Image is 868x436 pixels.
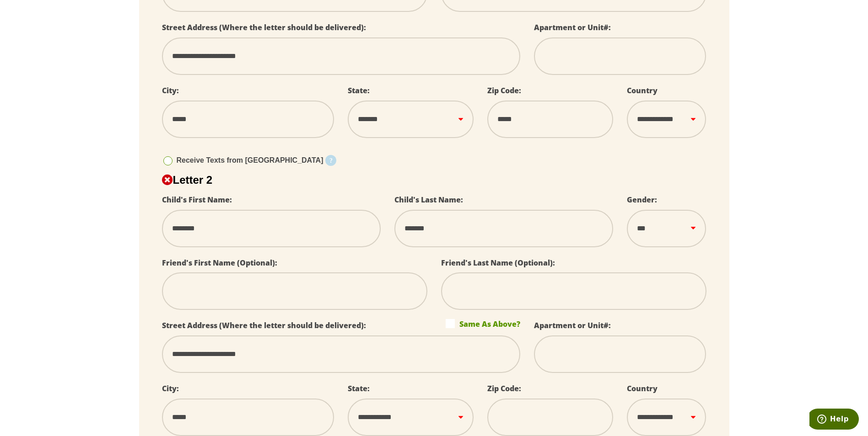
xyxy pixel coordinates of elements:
[627,383,658,393] label: Country
[348,85,370,96] label: State:
[446,319,520,328] label: Same As Above?
[487,383,521,393] label: Zip Code:
[627,195,657,205] label: Gender:
[809,409,859,431] iframe: Opens a widget where you can find more information
[177,156,323,164] span: Receive Texts from [GEOGRAPHIC_DATA]
[162,383,179,393] label: City:
[534,22,611,32] label: Apartment or Unit#:
[162,258,277,268] label: Friend's First Name (Optional):
[534,320,611,330] label: Apartment or Unit#:
[627,85,658,96] label: Country
[162,85,179,96] label: City:
[162,320,366,330] label: Street Address (Where the letter should be delivered):
[162,22,366,32] label: Street Address (Where the letter should be delivered):
[394,195,463,205] label: Child's Last Name:
[162,195,232,205] label: Child's First Name:
[441,258,555,268] label: Friend's Last Name (Optional):
[348,383,370,393] label: State:
[487,85,521,96] label: Zip Code:
[162,174,706,186] h2: Letter 2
